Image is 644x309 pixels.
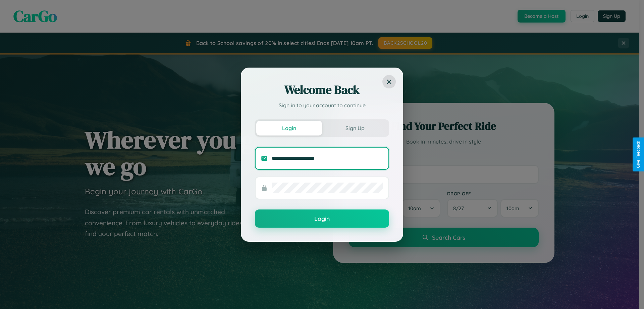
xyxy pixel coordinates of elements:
[255,209,389,228] button: Login
[256,121,322,136] button: Login
[255,101,389,109] p: Sign in to your account to continue
[322,121,388,136] button: Sign Up
[255,82,389,98] h2: Welcome Back
[636,141,641,168] div: Give Feedback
